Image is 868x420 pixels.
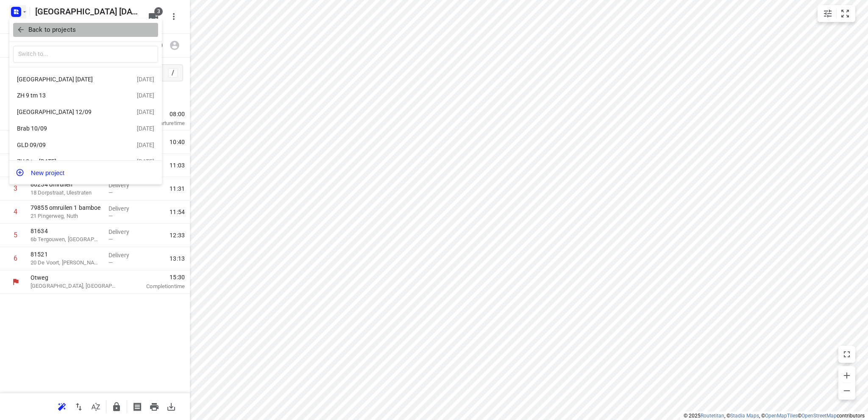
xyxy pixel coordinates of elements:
div: Brab 10/09 [17,125,114,132]
div: [GEOGRAPHIC_DATA] [DATE] [17,76,114,83]
div: Brab 10/09[DATE] [9,120,162,137]
button: New project [9,164,162,181]
div: ZH 9 tm 13 [17,92,114,99]
div: [DATE] [137,108,154,115]
div: [DATE] [137,92,154,99]
div: [DATE] [137,76,154,83]
div: ZH 9 tm 13[DATE] [9,87,162,104]
div: ZH 2 tm [DATE] [17,158,114,165]
div: [DATE] [137,125,154,132]
div: GLD 09/09 [17,142,114,148]
p: Back to projects [28,25,76,35]
div: [GEOGRAPHIC_DATA] 12/09[DATE] [9,104,162,120]
input: Switch to... [13,46,158,63]
div: GLD 09/09[DATE] [9,137,162,153]
div: [GEOGRAPHIC_DATA] 12/09 [17,108,114,115]
div: [GEOGRAPHIC_DATA] [DATE][DATE] [9,71,162,87]
div: [DATE] [137,142,154,148]
div: [DATE] [137,158,154,165]
div: ZH 2 tm [DATE][DATE] [9,153,162,170]
button: Back to projects [13,23,158,37]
